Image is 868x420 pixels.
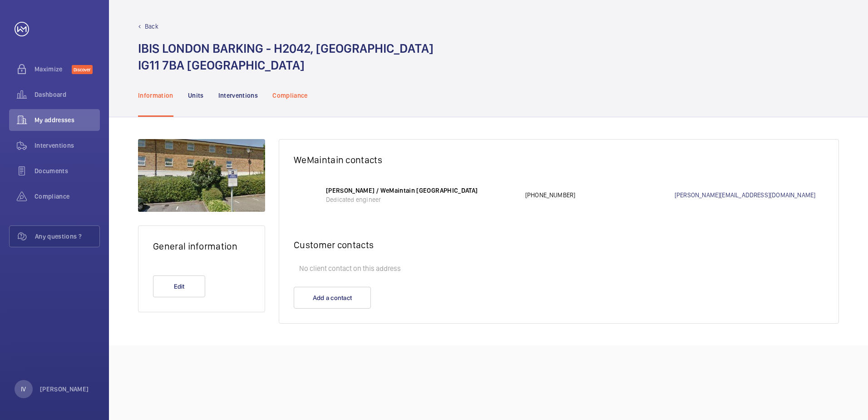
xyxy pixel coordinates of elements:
[326,195,516,204] p: Dedicated engineer
[525,190,675,200] p: [PHONE_NUMBER]
[294,287,371,309] button: Add a contact
[145,22,158,31] p: Back
[35,232,99,241] span: Any questions ?
[326,186,516,195] p: [PERSON_NAME] / WeMaintain [GEOGRAPHIC_DATA]
[188,91,204,100] p: Units
[35,141,100,150] span: Interventions
[21,385,26,394] p: IV
[272,91,308,100] p: Compliance
[153,275,205,297] button: Edit
[35,90,100,99] span: Dashboard
[72,65,93,74] span: Discover
[675,190,824,200] a: [PERSON_NAME][EMAIL_ADDRESS][DOMAIN_NAME]
[40,385,89,394] p: [PERSON_NAME]
[35,65,72,74] span: Maximize
[294,260,824,278] p: No client contact on this address
[138,91,173,100] p: Information
[218,91,258,100] p: Interventions
[35,166,100,175] span: Documents
[294,154,824,165] h2: WeMaintain contacts
[35,115,100,125] span: My addresses
[35,192,100,201] span: Compliance
[294,239,824,250] h2: Customer contacts
[138,40,434,74] h1: IBIS LONDON BARKING - H2042, [GEOGRAPHIC_DATA] IG11 7BA [GEOGRAPHIC_DATA]
[153,240,250,252] h2: General information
